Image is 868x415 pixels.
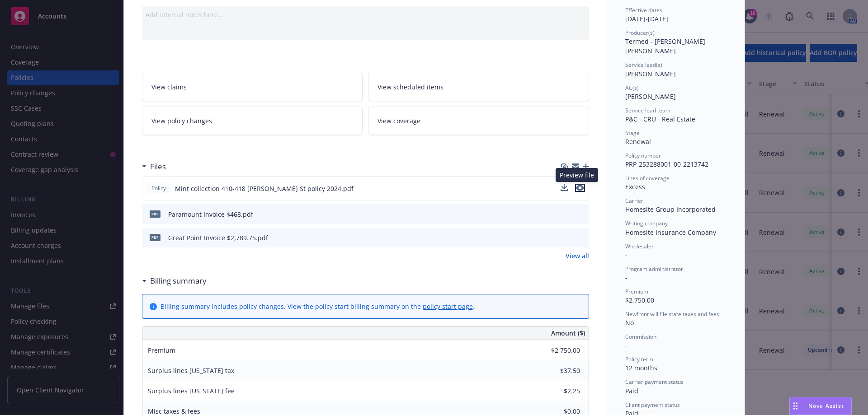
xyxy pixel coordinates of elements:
[625,401,680,409] span: Client payment status
[561,184,568,193] button: download file
[625,29,655,37] span: Producer(s)
[577,233,585,242] button: preview file
[625,333,656,340] span: Commission
[377,116,420,126] span: View coverage
[368,107,589,135] a: View coverage
[625,205,716,214] span: Homesite Group Incorporated
[625,265,683,273] span: Program administrator
[625,387,638,395] span: Paid
[577,210,585,219] button: preview file
[563,210,570,219] button: download file
[160,302,475,311] div: Billing summary includes policy changes. View the policy start billing summary on the .
[625,273,627,282] span: -
[168,233,268,242] div: Great Point Invoice $2,789.75.pdf
[142,275,207,287] div: Billing summary
[625,219,668,227] span: Writing company
[151,116,212,126] span: View policy changes
[625,37,707,55] span: Termed - [PERSON_NAME] [PERSON_NAME]
[142,107,363,135] a: View policy changes
[625,84,639,92] span: AC(s)
[168,210,253,219] div: Paramount Invoice $468.pdf
[142,161,166,173] div: Files
[625,197,643,205] span: Carrier
[150,161,166,173] h3: Files
[148,346,175,354] span: Premium
[625,242,654,250] span: Wholesaler
[148,366,234,375] span: Surplus lines [US_STATE] tax
[625,137,651,146] span: Renewal
[150,234,160,241] span: pdf
[625,228,716,237] span: Homesite Insurance Company
[146,10,585,19] div: Add internal notes here...
[151,82,187,92] span: View claims
[527,344,585,357] input: 0.00
[625,310,719,318] span: Newfront will file state taxes and fees
[150,275,207,287] h3: Billing summary
[575,184,585,192] button: preview file
[566,251,589,261] a: View all
[377,82,443,92] span: View scheduled items
[625,107,670,114] span: Service lead team
[625,152,661,159] span: Policy number
[561,184,568,191] button: download file
[789,397,852,415] button: Nova Assist
[150,210,160,217] span: pdf
[625,355,653,363] span: Policy term
[808,402,844,410] span: Nova Assist
[575,184,585,193] button: preview file
[625,70,676,78] span: [PERSON_NAME]
[527,364,585,378] input: 0.00
[563,233,570,242] button: download file
[625,6,726,23] div: [DATE] - [DATE]
[368,73,589,101] a: View scheduled items
[625,61,662,69] span: Service lead(s)
[625,160,708,168] span: PRP-253288001-00-2213742
[625,92,676,101] span: [PERSON_NAME]
[625,364,657,372] span: 12 months
[625,129,640,137] span: Stage
[150,184,168,192] span: Policy
[625,341,627,350] span: -
[625,318,634,327] span: No
[148,387,235,395] span: Surplus lines [US_STATE] fee
[423,302,473,311] a: policy start page
[527,384,585,398] input: 0.00
[142,73,363,101] a: View claims
[556,168,598,182] div: Preview file
[625,251,627,259] span: -
[175,184,354,193] span: Mint collection 410-418 [PERSON_NAME] St policy 2024.pdf
[625,115,695,123] span: P&C - CRU - Real Estate
[625,288,648,295] span: Premium
[625,378,684,386] span: Carrier payment status
[625,182,645,191] span: Excess
[625,174,670,182] span: Lines of coverage
[625,296,654,304] span: $2,750.00
[790,397,801,415] div: Drag to move
[551,328,585,338] span: Amount ($)
[625,6,662,14] span: Effective dates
